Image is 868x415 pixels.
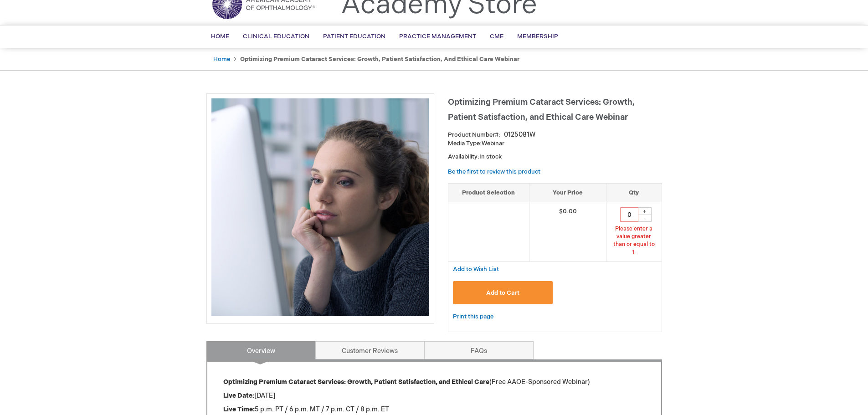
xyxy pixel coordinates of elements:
a: Home [213,56,230,63]
p: Availability: [448,153,662,161]
a: Customer Reviews [315,341,425,359]
span: In stock [479,153,502,160]
strong: Product Number [448,131,500,138]
div: Please enter a value greater than or equal to 1. [611,225,657,256]
strong: Media Type: [448,140,482,147]
a: FAQs [424,341,534,359]
a: Add to Wish List [453,265,499,273]
a: Print this page [453,311,493,323]
span: Clinical Education [243,33,309,40]
input: Qty [620,207,638,222]
p: 5 p.m. PT / 6 p.m. MT / 7 p.m. CT / 8 p.m. ET [223,405,645,414]
div: 0125081W [504,130,535,139]
th: Your Price [529,183,606,202]
span: Patient Education [323,33,385,40]
span: Membership [517,33,558,40]
strong: Optimizing Premium Cataract Services: Growth, Patient Satisfaction, and Ethical Care [223,378,489,386]
span: Home [211,33,229,40]
span: CME [490,33,503,40]
p: (Free AAOE-Sponsored Webinar) [223,378,645,387]
span: Add to Cart [486,289,519,297]
span: Optimizing Premium Cataract Services: Growth, Patient Satisfaction, and Ethical Care Webinar [448,97,635,122]
th: Product Selection [448,183,529,202]
th: Qty [606,183,662,202]
strong: Live Time: [223,405,255,413]
a: Be the first to review this product [448,168,540,175]
strong: Optimizing Premium Cataract Services: Growth, Patient Satisfaction, and Ethical Care Webinar [240,56,519,63]
img: Optimizing Premium Cataract Services: Growth, Patient Satisfaction, and Ethical Care Webinar [211,98,429,316]
p: [DATE] [223,391,645,400]
span: Practice Management [399,33,476,40]
p: Webinar [448,139,662,148]
button: Add to Cart [453,281,553,304]
td: $0.00 [529,202,606,262]
strong: Live Date: [223,392,254,400]
a: Overview [206,341,316,359]
div: - [638,215,652,222]
div: + [638,207,652,215]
